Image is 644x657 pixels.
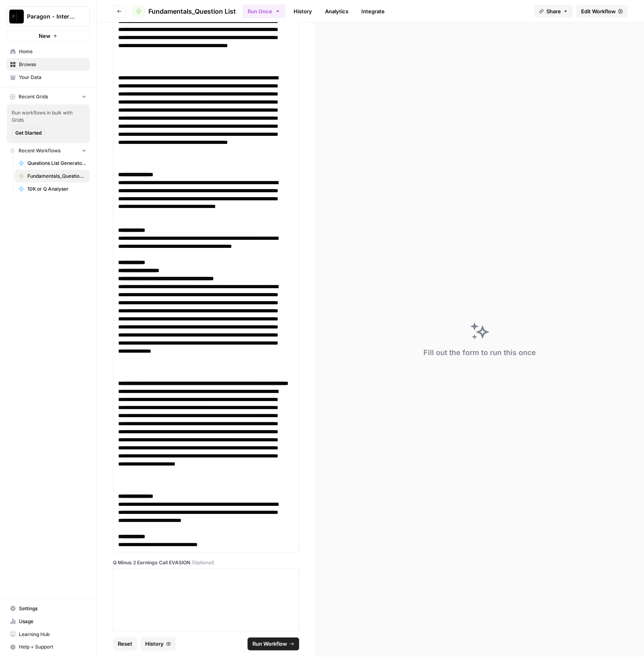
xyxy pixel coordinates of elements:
[19,618,86,625] span: Usage
[39,32,50,40] span: New
[6,30,90,42] button: New
[6,628,90,641] a: Learning Hub
[423,347,536,358] div: Fill out the form to run this once
[242,4,286,18] button: Run Once
[6,602,90,615] a: Settings
[148,6,236,16] span: Fundamentals_Question List
[27,160,86,167] span: Questions List Generator 2.0
[6,71,90,84] a: Your Data
[534,5,573,18] button: Share
[15,170,90,183] a: Fundamentals_Question List
[9,9,24,24] img: Paragon - Internal Usage Logo
[132,5,236,18] a: Fundamentals_Question List
[19,147,60,154] span: Recent Workflows
[145,640,164,648] span: History
[248,638,299,651] button: Run Workflow
[6,45,90,58] a: Home
[113,638,137,651] button: Reset
[27,12,76,21] span: Paragon - Internal Usage
[15,183,90,195] a: 10K or Q Analyser
[6,615,90,628] a: Usage
[19,605,86,612] span: Settings
[6,145,90,157] button: Recent Workflows
[356,5,390,18] a: Integrate
[27,173,86,180] span: Fundamentals_Question List
[27,185,86,193] span: 10K or Q Analyser
[320,5,353,18] a: Analytics
[192,559,214,566] span: (Optional)
[19,644,86,651] span: Help + Support
[19,61,86,68] span: Browse
[252,640,287,648] span: Run Workflow
[546,7,561,15] span: Share
[6,641,90,654] button: Help + Support
[12,109,85,124] span: Run workflows in bulk with Grids
[15,157,90,170] a: Questions List Generator 2.0
[118,640,132,648] span: Reset
[576,5,628,18] a: Edit Workflow
[581,7,616,15] span: Edit Workflow
[19,631,86,638] span: Learning Hub
[19,48,86,55] span: Home
[6,58,90,71] a: Browse
[15,129,42,137] span: Get Started
[6,91,90,103] button: Recent Grids
[140,638,176,651] button: History
[289,5,317,18] a: History
[6,6,90,27] button: Workspace: Paragon - Internal Usage
[113,559,299,566] label: Q Minus 2 Earnings Call EVASION
[19,74,86,81] span: Your Data
[12,128,45,138] button: Get Started
[19,93,48,100] span: Recent Grids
